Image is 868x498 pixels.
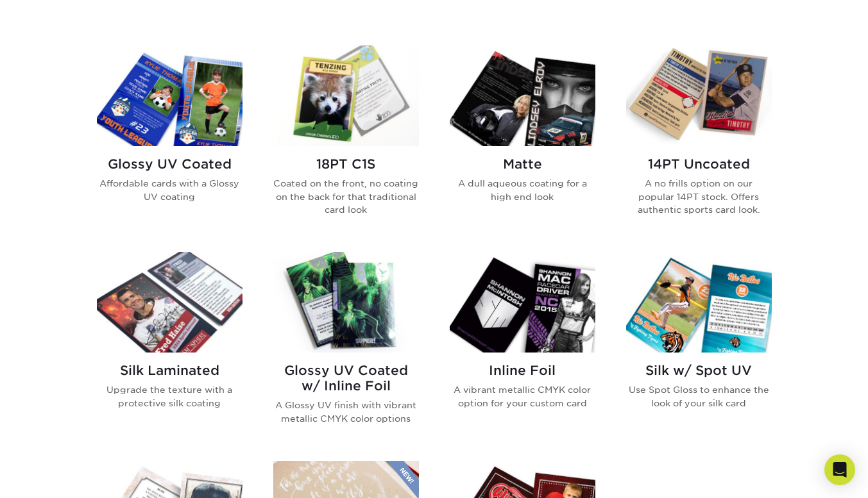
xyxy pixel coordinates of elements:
div: Open Intercom Messenger [824,454,855,485]
a: Matte Trading Cards Matte A dull aqueous coating for a high end look [450,46,595,237]
p: Coated on the front, no coating on the back for that traditional card look [273,177,419,216]
img: Inline Foil Trading Cards [450,252,595,353]
img: Matte Trading Cards [450,46,595,146]
a: Silk w/ Spot UV Trading Cards Silk w/ Spot UV Use Spot Gloss to enhance the look of your silk card [626,252,772,445]
h2: Glossy UV Coated [97,156,243,172]
img: 14PT Uncoated Trading Cards [626,46,772,146]
p: Affordable cards with a Glossy UV coating [97,177,243,203]
h2: Glossy UV Coated w/ Inline Foil [273,363,419,394]
img: Silk Laminated Trading Cards [97,252,243,353]
h2: Inline Foil [450,363,595,378]
img: Glossy UV Coated Trading Cards [97,46,243,146]
a: Silk Laminated Trading Cards Silk Laminated Upgrade the texture with a protective silk coating [97,252,243,445]
img: 18PT C1S Trading Cards [273,46,419,146]
h2: 18PT C1S [273,156,419,172]
img: Glossy UV Coated w/ Inline Foil Trading Cards [273,252,419,353]
p: A vibrant metallic CMYK color option for your custom card [450,383,595,410]
h2: Silk Laminated [97,363,243,378]
p: Upgrade the texture with a protective silk coating [97,383,243,410]
p: A dull aqueous coating for a high end look [450,177,595,203]
h2: Matte [450,156,595,172]
a: Glossy UV Coated w/ Inline Foil Trading Cards Glossy UV Coated w/ Inline Foil A Glossy UV finish ... [273,252,419,445]
p: Use Spot Gloss to enhance the look of your silk card [626,383,772,410]
img: Silk w/ Spot UV Trading Cards [626,252,772,353]
a: 14PT Uncoated Trading Cards 14PT Uncoated A no frills option on our popular 14PT stock. Offers au... [626,46,772,237]
a: 18PT C1S Trading Cards 18PT C1S Coated on the front, no coating on the back for that traditional ... [273,46,419,237]
h2: Silk w/ Spot UV [626,363,772,378]
p: A no frills option on our popular 14PT stock. Offers authentic sports card look. [626,177,772,216]
p: A Glossy UV finish with vibrant metallic CMYK color options [273,399,419,425]
a: Glossy UV Coated Trading Cards Glossy UV Coated Affordable cards with a Glossy UV coating [97,46,243,237]
a: Inline Foil Trading Cards Inline Foil A vibrant metallic CMYK color option for your custom card [450,252,595,445]
h2: 14PT Uncoated [626,156,772,172]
